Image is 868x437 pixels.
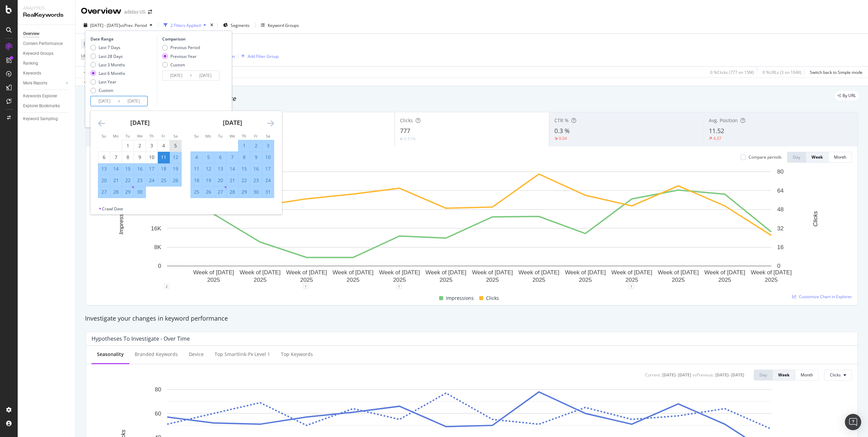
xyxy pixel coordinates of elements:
div: Custom [162,62,200,68]
div: More Reports [23,80,47,87]
div: 8 [122,154,134,161]
small: We [230,133,235,139]
div: 2 [250,142,262,149]
div: Custom [90,87,125,93]
text: Week of [DATE] [193,269,234,276]
div: 8 [238,154,250,161]
td: Selected. Sunday, April 20, 2025 [98,175,110,186]
td: Choose Monday, April 7, 2025 as your check-in date. It’s available. [110,151,122,163]
td: Selected. Thursday, May 15, 2025 [238,163,250,175]
text: 2025 [533,277,546,283]
div: Top smartlink-px Level 1 [215,351,270,358]
td: Selected. Thursday, May 22, 2025 [238,175,250,186]
text: Week of [DATE] [333,269,373,276]
text: 2025 [439,277,452,283]
div: Last Year [90,79,125,85]
div: Content Performance [23,40,63,47]
td: Selected. Saturday, May 17, 2025 [262,163,274,175]
a: Overview [23,30,70,37]
input: End Date [120,96,147,106]
div: Crawl Date [102,206,123,212]
td: Selected. Saturday, May 3, 2025 [262,140,274,151]
a: Keyword Groups [23,50,70,57]
text: Week of [DATE] [751,269,791,276]
td: Selected. Tuesday, May 6, 2025 [215,151,227,163]
td: Selected. Tuesday, April 29, 2025 [122,186,134,198]
td: Selected. Wednesday, May 14, 2025 [227,163,238,175]
div: Ranking [23,60,38,67]
td: Selected. Sunday, April 13, 2025 [98,163,110,175]
td: Selected. Monday, May 26, 2025 [203,186,215,198]
div: 22 [238,177,250,184]
text: Week of [DATE] [704,269,745,276]
small: Fr [162,133,165,139]
td: Selected. Wednesday, May 7, 2025 [227,151,238,163]
button: Month [795,370,819,381]
td: Selected. Saturday, May 31, 2025 [262,186,274,198]
div: 21 [110,177,122,184]
div: 22 [122,177,134,184]
div: Add Filter Group [248,53,279,59]
td: Selected. Wednesday, April 30, 2025 [134,186,146,198]
small: Mo [205,133,211,139]
text: 2025 [300,277,313,283]
td: Choose Tuesday, April 8, 2025 as your check-in date. It’s available. [122,151,134,163]
td: Selected. Friday, May 2, 2025 [250,140,262,151]
span: Clicks [486,294,499,302]
text: Week of [DATE] [240,269,281,276]
div: 6 [215,154,226,161]
div: legacy label [835,91,858,100]
div: Keywords [23,70,41,77]
div: Calendar [90,111,282,206]
div: times [209,22,215,29]
div: 25 [158,177,169,184]
button: Add Filter Group [238,52,279,60]
td: Selected. Thursday, April 24, 2025 [146,175,158,186]
img: Equal [400,138,403,140]
span: By URL [842,94,856,98]
td: Selected. Sunday, May 18, 2025 [191,175,203,186]
div: 26 [203,189,214,195]
div: 10 [146,154,157,161]
div: Last 3 Months [90,62,125,68]
span: vs Prev. Period [120,22,147,28]
td: Selected. Monday, April 14, 2025 [110,163,122,175]
div: 21 [227,177,238,184]
div: Keyword Groups [268,22,299,28]
div: 9 [134,154,146,161]
small: Th [149,133,154,139]
td: Selected. Friday, April 25, 2025 [158,175,170,186]
div: Month [834,154,846,160]
div: 6 [98,154,110,161]
button: Day [754,370,773,381]
div: 4.37 [713,135,721,141]
div: 19 [170,165,181,172]
button: Week [806,152,829,163]
div: 14 [227,165,238,172]
span: Segments [231,22,250,28]
text: 16K [151,225,162,232]
text: 2025 [765,277,778,283]
a: Keywords Explorer [23,93,70,100]
svg: A chart. [91,168,847,286]
div: 12 [203,165,214,172]
div: 1 [303,284,308,289]
text: 2025 [718,277,731,283]
div: 0 % URLs ( 3 on 104K ) [763,69,801,75]
td: Selected. Monday, May 5, 2025 [203,151,215,163]
td: Choose Friday, April 4, 2025 as your check-in date. It’s available. [158,140,170,151]
td: Choose Sunday, April 6, 2025 as your check-in date. It’s available. [98,151,110,163]
button: [DATE] - [DATE]vsPrev. Period [81,20,155,31]
div: 20 [215,177,226,184]
button: Day [787,152,806,163]
div: 16 [134,165,146,172]
div: 15 [238,165,250,172]
div: 28 [110,189,122,195]
td: Selected. Saturday, April 12, 2025 [170,151,182,163]
div: 3 [262,142,274,149]
td: Selected. Wednesday, April 23, 2025 [134,175,146,186]
div: Date Range [90,36,155,42]
div: 5 [203,154,214,161]
div: 10 [262,154,274,161]
small: Sa [266,133,270,139]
